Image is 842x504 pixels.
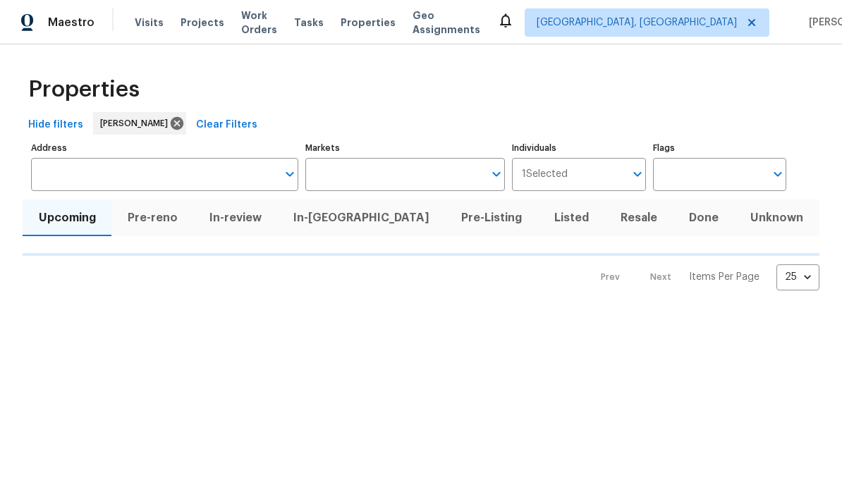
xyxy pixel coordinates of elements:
label: Individuals [512,144,645,152]
span: Tasks [294,18,324,27]
div: [PERSON_NAME] [93,112,186,135]
span: Properties [28,82,140,97]
span: Pre-Listing [454,208,530,228]
span: [PERSON_NAME] [100,116,173,130]
span: Done [682,208,726,228]
span: In-review [202,208,269,228]
span: Properties [341,16,396,30]
button: Clear Filters [190,112,263,138]
button: Open [628,164,647,184]
span: Listed [547,208,596,228]
span: Clear Filters [196,116,257,134]
span: [GEOGRAPHIC_DATA], [GEOGRAPHIC_DATA] [537,16,737,30]
span: Maestro [48,16,94,30]
span: Unknown [743,208,811,228]
label: Address [31,144,298,152]
span: Upcoming [31,208,103,228]
nav: Pagination Navigation [587,264,819,290]
label: Markets [305,144,506,152]
span: Work Orders [241,8,277,37]
span: Hide filters [28,116,83,134]
span: Projects [181,16,224,30]
label: Flags [653,144,786,152]
button: Open [280,164,300,184]
span: 1 Selected [522,168,568,180]
span: Visits [135,16,164,30]
p: Items Per Page [689,270,759,284]
span: Geo Assignments [413,8,480,37]
button: Open [768,164,788,184]
div: 25 [776,259,819,295]
span: Pre-reno [120,208,185,228]
button: Open [487,164,506,184]
span: Resale [613,208,664,228]
button: Hide filters [23,112,89,138]
span: In-[GEOGRAPHIC_DATA] [286,208,437,228]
